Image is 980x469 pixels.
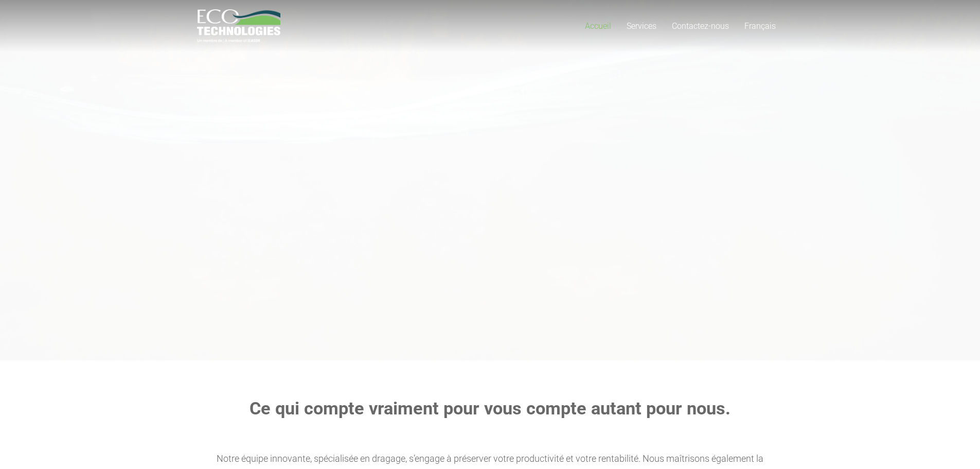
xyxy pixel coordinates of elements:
[197,9,281,43] a: logo_EcoTech_ASDR_RGB
[627,21,656,31] span: Services
[250,398,730,419] strong: Ce qui compte vraiment pour vous compte autant pour nous.
[744,21,776,31] span: Français
[672,21,729,31] span: Contactez-nous
[585,21,611,31] span: Accueil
